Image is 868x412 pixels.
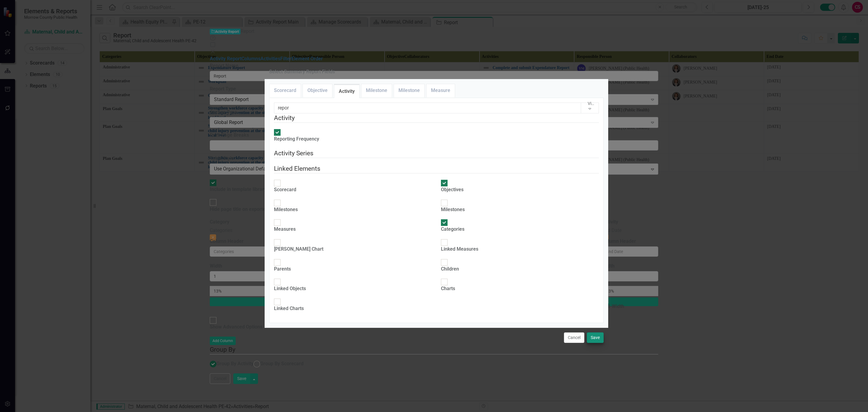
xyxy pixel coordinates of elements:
div: Linked Charts [274,305,304,312]
div: Linked Objects [274,285,306,292]
div: Scorecard [274,186,296,193]
div: Reporting Frequency [274,136,319,143]
div: Charts [441,285,455,292]
div: Measures [274,226,296,233]
div: Objectives [441,186,464,193]
button: Save [587,332,604,343]
div: Linked Measures [441,246,478,253]
a: Measure [426,84,455,97]
div: Milestones [274,206,298,213]
a: Scorecard [269,84,301,97]
div: [PERSON_NAME] Chart [274,246,323,253]
legend: Linked Elements [274,164,599,173]
a: Milestone [394,84,424,97]
legend: Activity [274,113,599,123]
input: Filter Fields... [274,103,581,114]
a: Activity [334,85,359,98]
div: Children [441,266,459,273]
a: Milestone [361,84,392,97]
div: Parents [274,266,291,273]
legend: Activity Series [274,149,599,158]
div: View All Fields [588,100,596,106]
a: Objective [303,84,332,97]
button: Cancel [564,332,584,343]
div: Milestones [441,206,465,213]
div: Categories [441,226,464,233]
div: Select Summary Report Fields [269,69,335,74]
